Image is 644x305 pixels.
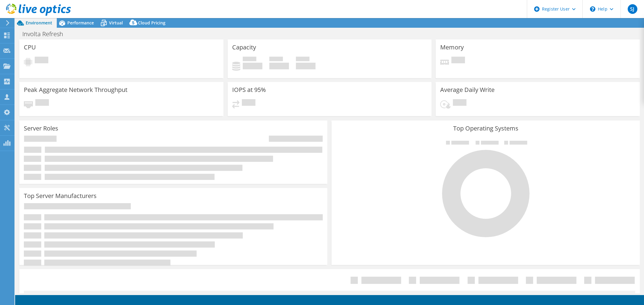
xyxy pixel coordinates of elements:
h4: 0 GiB [243,63,262,69]
h3: IOPS at 95% [232,86,266,93]
span: Pending [35,99,49,107]
span: Free [269,57,283,63]
span: Total [296,57,309,63]
span: Pending [35,57,48,65]
span: Virtual [109,20,123,26]
span: SJ [628,4,637,14]
h3: Capacity [232,44,256,51]
span: Pending [451,57,465,65]
span: Cloud Pricing [138,20,165,26]
h3: Memory [440,44,464,51]
h4: 0 GiB [296,63,316,69]
h3: CPU [24,44,36,51]
span: Pending [242,99,255,107]
svg: \n [590,6,595,12]
h3: Top Operating Systems [336,125,635,132]
span: Environment [26,20,52,26]
h3: Average Daily Write [440,86,495,93]
h1: Involta Refresh [20,31,72,37]
span: Performance [67,20,94,26]
h4: 0 GiB [269,63,289,69]
h3: Server Roles [24,125,58,132]
h3: Top Server Manufacturers [24,193,97,199]
h3: Peak Aggregate Network Throughput [24,86,127,93]
span: Pending [453,99,466,107]
span: Used [243,57,256,63]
